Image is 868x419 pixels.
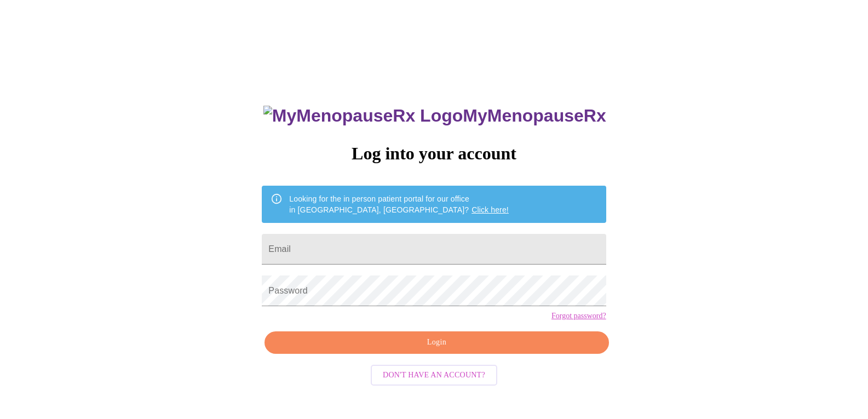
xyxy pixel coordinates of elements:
[371,365,497,386] button: Don't have an account?
[472,205,509,214] a: Click here!
[263,106,463,126] img: MyMenopauseRx Logo
[551,312,606,320] a: Forgot password?
[383,369,485,382] span: Don't have an account?
[265,331,608,354] button: Login
[289,189,509,220] div: Looking for the in person patient portal for our office in [GEOGRAPHIC_DATA], [GEOGRAPHIC_DATA]?
[262,144,606,164] h3: Log into your account
[277,336,596,349] span: Login
[368,369,500,378] a: Don't have an account?
[263,106,606,126] h3: MyMenopauseRx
